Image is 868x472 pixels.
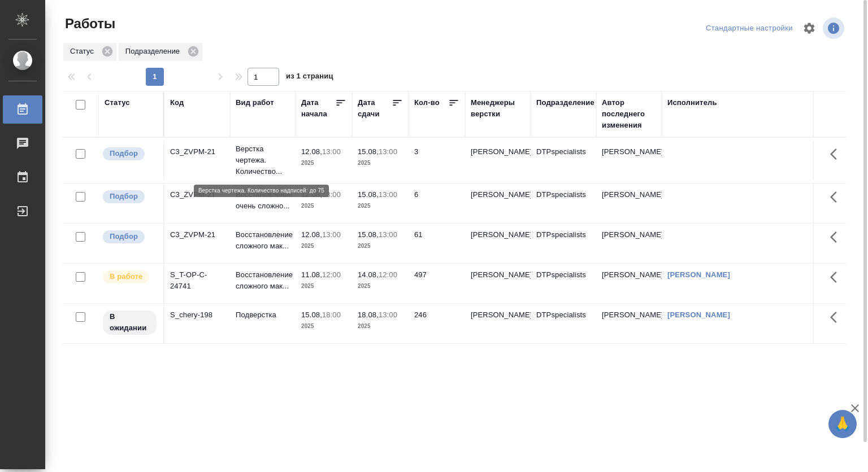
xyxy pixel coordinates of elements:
[301,230,322,239] p: 12.08,
[409,183,465,223] td: 6
[102,189,158,204] div: Можно подбирать исполнителей
[667,311,730,319] a: [PERSON_NAME]
[322,270,341,279] p: 12:00
[170,97,184,108] div: Код
[833,412,852,436] span: 🙏
[596,183,662,223] td: [PERSON_NAME]
[823,224,850,251] button: Здесь прячутся важные кнопки
[63,43,116,61] div: Статус
[301,190,322,199] p: 12.08,
[471,269,525,281] p: [PERSON_NAME]
[322,190,341,199] p: 13:00
[409,304,465,343] td: 246
[823,18,847,39] span: Посмотреть информацию
[322,147,341,156] p: 13:00
[301,147,322,156] p: 12.08,
[531,183,596,223] td: DTPspecialists
[531,304,596,343] td: DTPspecialists
[379,230,397,239] p: 13:00
[125,46,184,57] p: Подразделение
[471,189,525,200] p: [PERSON_NAME]
[379,147,397,156] p: 13:00
[409,141,465,180] td: 3
[110,311,150,334] p: В ожидании
[236,143,290,177] p: Верстка чертежа. Количество...
[596,224,662,263] td: [PERSON_NAME]
[602,97,656,131] div: Автор последнего изменения
[596,304,662,343] td: [PERSON_NAME]
[102,146,158,161] div: Можно подбирать исполнителей
[379,311,397,319] p: 13:00
[358,200,403,212] p: 2025
[70,46,98,57] p: Статус
[170,269,224,292] div: S_T-OP-C-24741
[667,270,730,279] a: [PERSON_NAME]
[596,141,662,180] td: [PERSON_NAME]
[823,183,850,211] button: Здесь прячутся важные кнопки
[301,158,346,169] p: 2025
[301,270,322,279] p: 11.08,
[102,309,158,336] div: Исполнитель назначен, приступать к работе пока рано
[471,309,525,321] p: [PERSON_NAME]
[170,189,224,200] div: C3_ZVPM-21
[170,309,224,321] div: S_chery-198
[358,311,379,319] p: 18.08,
[110,148,138,159] p: Подбор
[105,97,130,108] div: Статус
[823,264,850,291] button: Здесь прячутся важные кнопки
[409,264,465,303] td: 497
[110,191,138,202] p: Подбор
[358,230,379,239] p: 15.08,
[301,241,346,252] p: 2025
[301,311,322,319] p: 15.08,
[301,321,346,332] p: 2025
[531,224,596,263] td: DTPspecialists
[170,229,224,241] div: C3_ZVPM-21
[119,43,202,61] div: Подразделение
[62,15,115,33] span: Работы
[301,281,346,292] p: 2025
[358,97,392,120] div: Дата сдачи
[301,97,335,120] div: Дата начала
[286,69,333,86] span: из 1 страниц
[531,141,596,180] td: DTPspecialists
[358,158,403,169] p: 2025
[236,269,290,292] p: Восстановление сложного мак...
[379,270,397,279] p: 12:00
[828,410,857,438] button: 🙏
[110,271,142,282] p: В работе
[667,97,717,108] div: Исполнитель
[110,231,138,242] p: Подбор
[358,270,379,279] p: 14.08,
[409,224,465,263] td: 61
[102,229,158,244] div: Можно подбирать исполнителей
[358,321,403,332] p: 2025
[471,97,525,120] div: Менеджеры верстки
[596,264,662,303] td: [PERSON_NAME]
[301,200,346,212] p: 2025
[322,311,341,319] p: 18:00
[358,190,379,199] p: 15.08,
[471,146,525,158] p: [PERSON_NAME]
[414,97,440,108] div: Кол-во
[236,189,290,212] p: Восстановление очень сложно...
[823,141,850,168] button: Здесь прячутся важные кнопки
[358,241,403,252] p: 2025
[170,146,224,158] div: C3_ZVPM-21
[531,264,596,303] td: DTPspecialists
[236,309,290,321] p: Подверстка
[236,97,274,108] div: Вид работ
[358,147,379,156] p: 15.08,
[471,229,525,241] p: [PERSON_NAME]
[823,304,850,331] button: Здесь прячутся важные кнопки
[358,281,403,292] p: 2025
[796,15,823,42] span: Настроить таблицу
[703,20,796,37] div: split button
[536,97,594,108] div: Подразделение
[322,230,341,239] p: 13:00
[236,229,290,252] p: Восстановление сложного мак...
[379,190,397,199] p: 13:00
[102,269,158,285] div: Исполнитель выполняет работу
